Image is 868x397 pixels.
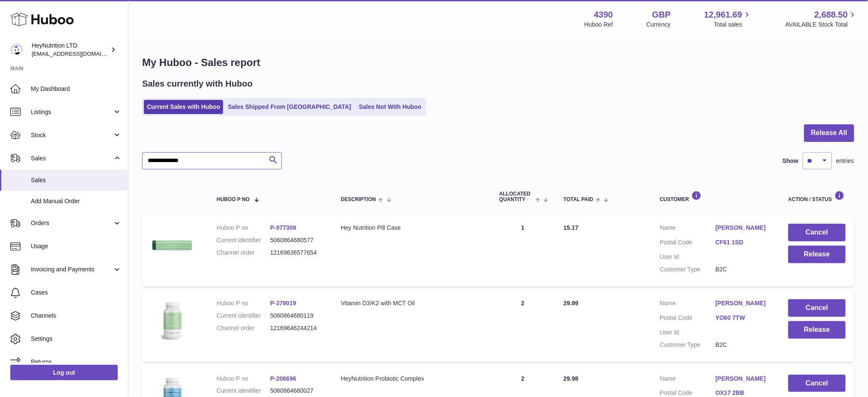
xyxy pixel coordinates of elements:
[788,224,846,241] button: Cancel
[144,100,223,114] a: Current Sales with Huboo
[217,312,270,320] dt: Current identifier
[217,387,270,395] dt: Current identifier
[341,299,482,307] div: Vitamin D3/K2 with MCT Oil
[652,9,671,21] strong: GBP
[704,9,742,21] span: 12,961.69
[814,9,848,21] span: 2,688.50
[716,341,771,349] dd: B2C
[564,197,594,202] span: Total paid
[31,265,113,274] span: Invoicing and Payments
[31,197,122,205] span: Add Manual Order
[716,224,771,232] a: [PERSON_NAME]
[31,289,122,297] span: Cases
[341,375,482,383] div: HeyNutrition Probiotic Complex
[270,387,324,395] dd: 5060864680027
[341,224,482,232] div: Hey Nutrition Pill Case
[31,131,113,139] span: Stock
[31,312,122,320] span: Channels
[151,224,194,267] img: 43901725565308.jpg
[270,375,296,382] a: P-206696
[564,224,579,231] span: 15.17
[788,246,846,263] button: Release
[716,314,771,322] a: YO60 7TW
[31,335,122,343] span: Settings
[31,358,122,366] span: Returns
[270,249,324,257] dd: 12169636577654
[31,176,122,184] span: Sales
[151,299,194,342] img: 43901725566257.jpg
[10,43,23,56] img: info@heynutrition.com
[10,365,118,380] a: Log out
[785,21,858,29] span: AVAILABLE Stock Total
[594,9,613,21] strong: 4390
[217,236,270,244] dt: Current identifier
[341,197,376,202] span: Description
[660,328,716,337] dt: User Id
[217,324,270,332] dt: Channel order
[716,265,771,274] dd: B2C
[716,375,771,383] a: [PERSON_NAME]
[31,85,122,93] span: My Dashboard
[31,154,113,162] span: Sales
[704,9,752,29] a: 12,961.69 Total sales
[270,236,324,244] dd: 5060864680577
[660,375,716,385] dt: Name
[660,299,716,310] dt: Name
[270,300,296,307] a: P-379019
[660,265,716,274] dt: Customer Type
[217,375,270,383] dt: Huboo P no
[660,238,716,249] dt: Postal Code
[716,299,771,307] a: [PERSON_NAME]
[31,242,122,250] span: Usage
[660,341,716,349] dt: Customer Type
[564,300,579,307] span: 29.99
[836,157,854,165] span: entries
[32,42,109,58] div: HeyNutrition LTD
[491,291,555,362] td: 2
[714,21,752,29] span: Total sales
[499,191,533,202] span: ALLOCATED Quantity
[32,50,126,57] span: [EMAIL_ADDRESS][DOMAIN_NAME]
[660,191,771,202] div: Customer
[716,238,771,247] a: CF61 1SD
[783,157,799,165] label: Show
[225,100,354,114] a: Sales Shipped From [GEOGRAPHIC_DATA]
[585,21,613,29] div: Huboo Ref
[564,375,579,382] span: 29.98
[788,321,846,339] button: Release
[788,375,846,392] button: Cancel
[647,21,671,29] div: Currency
[31,219,113,227] span: Orders
[660,314,716,324] dt: Postal Code
[270,224,296,231] a: P-977309
[660,224,716,234] dt: Name
[788,191,846,202] div: Action / Status
[788,299,846,317] button: Cancel
[217,249,270,257] dt: Channel order
[217,299,270,307] dt: Huboo P no
[270,312,324,320] dd: 5060864680119
[356,100,424,114] a: Sales Not With Huboo
[716,389,771,397] a: OX17 2BB
[491,215,555,286] td: 1
[217,224,270,232] dt: Huboo P no
[785,9,858,29] a: 2,688.50 AVAILABLE Stock Total
[142,78,253,90] h2: Sales currently with Huboo
[142,56,854,69] h1: My Huboo - Sales report
[270,324,324,332] dd: 12169646244214
[217,197,250,202] span: Huboo P no
[31,108,113,116] span: Listings
[660,253,716,261] dt: User Id
[804,124,854,142] button: Release All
